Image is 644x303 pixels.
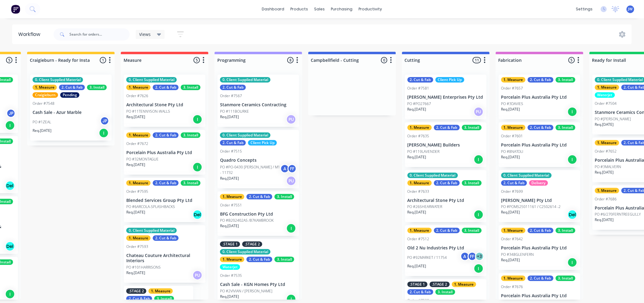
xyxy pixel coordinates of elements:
p: Porcelain Plus Australia Pty Ltd [501,245,578,251]
div: Order #7593 [126,244,148,249]
div: 3. Install [556,228,576,233]
p: Blended Services Group Pty Ltd [126,198,203,203]
div: 1. Measure2. Cut & Fab3. InstallOrder #7657Porcelain Plus Australia Pty LtdPO #3DAVIESReq.[DATE]I [499,75,580,119]
div: 2. Cut & Fab [126,296,152,301]
div: Order #7686 [595,196,617,202]
p: Req. [DATE] [595,122,614,127]
div: I [5,289,15,299]
div: 2. Cut & Fab [528,228,554,233]
p: Req. [DATE] [501,210,520,215]
p: Cash Sale - KGN Homes Pty Ltd [220,282,297,287]
div: I [193,162,202,172]
div: Order #7515 [220,149,242,154]
div: + 3 [475,252,484,261]
p: Porcelain Plus Australia Pty Ltd [501,293,578,298]
div: 2. Cut & Fab [153,180,179,186]
div: 1. Measure [126,235,151,241]
p: PO #32MONTAGUE [126,157,159,162]
input: Search for orders... [69,28,130,41]
div: 3. Install [275,257,294,262]
div: 2. Cut & Fab [153,85,179,90]
p: Porcelain Plus Australia Pty Ltd [501,143,578,148]
div: I [474,264,484,273]
p: PO #PO27667 [408,101,431,107]
p: Req. [DATE] [501,257,520,263]
div: 0. Client Supplied Material [126,77,177,83]
p: Architectural Stone Pty Ltd [126,102,203,107]
div: .STAGE 1 [220,241,240,247]
div: 1. Measure [501,77,526,83]
div: .STAGE 1 [408,282,428,287]
p: Req. [DATE] [33,128,51,133]
div: 3. Install [87,85,107,90]
div: 3. Install [462,228,482,233]
div: 2. Cut & Fab [153,132,179,138]
p: Req. [DATE] [220,114,239,120]
div: 1. Measure [595,85,619,90]
div: 2. Cut & Fab [434,180,460,186]
p: Cash Sale - Azur Marble [33,110,109,115]
div: 2. Cut & Fab [220,85,246,90]
span: Views [139,31,151,37]
div: Order #7672 [126,141,148,146]
div: 1. Measure [126,180,151,186]
div: 3. Install [181,85,201,90]
div: 2. Cut & Fab [501,180,527,186]
div: sales [311,5,328,14]
div: 1. Measure [149,288,173,294]
div: Order #7504 [595,101,617,106]
p: Architectural Stone Pty Ltd [408,198,484,203]
div: Del [5,241,15,251]
div: I [568,258,577,267]
div: 2. Cut & Fab [408,77,433,83]
p: PO #B202402AS /87KAMBROOK [220,218,274,223]
div: 0. Client Supplied Material2. Cut & FabOrder #7567Stanmore Ceramics ContractingPO #111BOURKEReq.[... [218,75,299,127]
div: 0. Client Supplied Material1. Measure2. Cut & Fab3. InstallOrder #7633Architectural Stone Pty Ltd... [405,170,487,223]
div: PU [286,176,296,186]
div: Order #7642 [501,236,523,242]
div: 0. Client Supplied Material1. Measure2. Cut & FabOrder #7593Chateau Couture Architectural Interio... [124,225,205,283]
div: 1. Measure [408,125,432,130]
div: 2. Cut & Fab [220,140,246,146]
div: PU [193,270,202,280]
div: Order #7635 [408,133,429,139]
div: 1. Measure [595,188,619,193]
div: 2. Cut & Fab [434,125,460,130]
p: PO #3DAVIES [501,101,523,107]
p: PO #3MALVERN [595,164,621,170]
p: PO #8NATOLI [501,149,523,154]
div: Order #7512 [408,236,429,242]
div: 0. Client Supplied Material [126,228,177,233]
div: 3. Install [462,180,482,186]
div: 1. Measure [408,180,432,186]
div: settings [573,5,596,14]
div: Order #7626 [126,93,148,99]
div: 1. Measure [126,85,151,90]
div: Client Pick Up [436,77,464,83]
div: 2. Cut & Fab [153,235,179,241]
p: Req. [DATE] [408,107,426,112]
div: Del [193,210,202,220]
p: Req. [DATE] [408,154,426,160]
div: I [568,155,577,164]
div: 1. Measure [452,282,476,287]
div: 2. Cut & Fab [434,228,460,233]
p: Req. [DATE] [220,294,239,299]
div: products [288,5,311,14]
div: 3. Install [154,296,174,301]
div: Order #7548 [33,101,54,106]
div: PU [474,107,484,117]
p: PO #6/270FERNTREEGULLY [595,212,641,217]
div: Order #7676 [501,284,523,290]
div: Client Pick Up [248,140,277,146]
div: A [460,252,470,261]
p: Old 2 Nu Industries Pty Ltd [408,245,484,251]
div: 1. Measure2. Cut & Fab3. InstallOrder #7551BFG Construction Pty LtdPO #B202402AS /87KAMBROOKReq.[... [218,192,299,236]
p: Req. [DATE] [220,176,239,181]
div: 3. Install [181,180,201,186]
div: 0. Client Supplied Material [220,132,271,138]
div: 1. Measure [501,228,526,233]
div: PU [286,115,296,124]
div: Delivery [529,180,548,186]
p: Req. [DATE] [408,263,426,269]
